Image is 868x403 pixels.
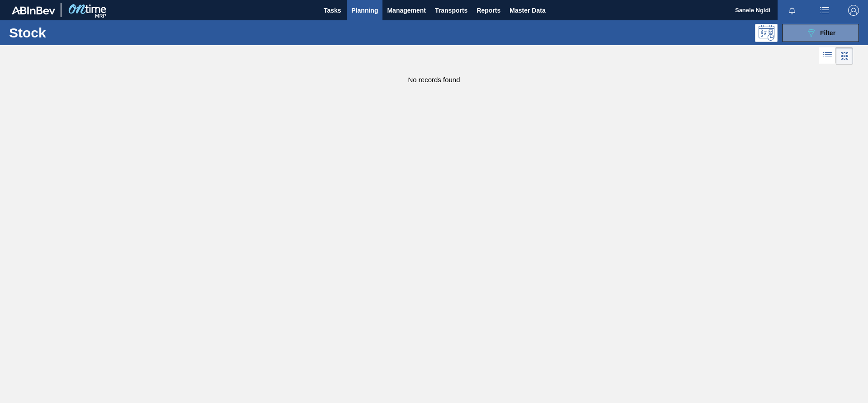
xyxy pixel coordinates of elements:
[755,24,778,42] div: Programming: no user selected
[476,5,500,16] span: Reports
[778,4,807,17] button: Notifications
[351,5,378,16] span: Planning
[819,5,830,16] img: userActions
[12,6,55,14] img: TNhmsLtSVTkK8tSr43FrP2fwEKptu5GPRR3wAAAABJRU5ErkJggg==
[509,5,545,16] span: Master Data
[836,47,853,65] div: Card Vision
[848,5,859,16] img: Logout
[387,5,426,16] span: Management
[820,29,835,37] span: Filter
[9,28,144,38] h1: Stock
[819,47,836,65] div: List Vision
[322,5,342,16] span: Tasks
[435,5,467,16] span: Transports
[782,24,859,42] button: Filter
